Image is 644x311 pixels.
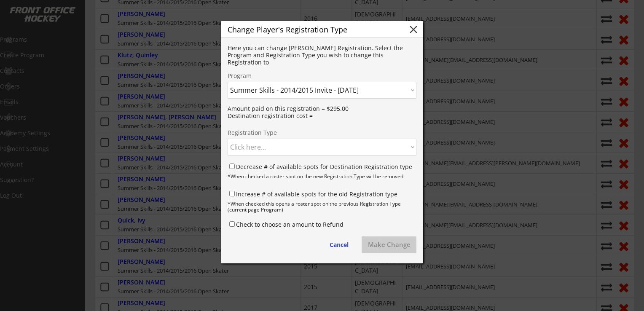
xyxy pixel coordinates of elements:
[236,220,343,228] label: Check to choose an amount to Refund
[228,45,416,66] div: Here you can change [PERSON_NAME] Registration. Select the Program and Registration Type you wish...
[407,23,420,36] button: close
[228,130,329,137] div: Registration Type
[321,236,357,253] button: Cancel
[228,105,416,120] div: Amount paid on this registration = $295.00 Destination registration cost =
[228,26,399,33] div: Change Player's Registration Type
[236,163,412,171] label: Decrease # of available spots for Destination Registration type
[236,190,397,198] label: Increase # of available spots for the old Registration type
[362,236,416,253] button: Make Change
[228,73,354,80] div: Program
[228,174,416,183] div: *When checked a roster spot on the new Registration Type will be removed
[228,201,416,213] div: *When checked this opens a roster spot on the previous Registration Type (current page Program)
